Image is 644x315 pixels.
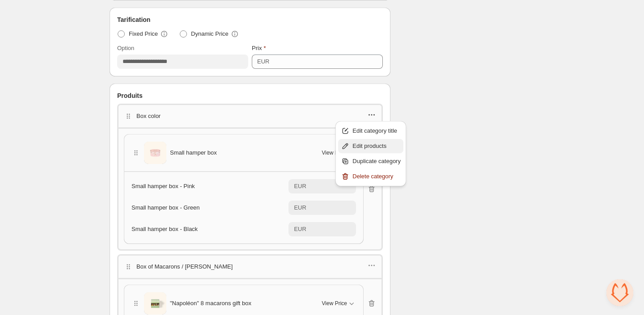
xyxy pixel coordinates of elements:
div: EUR [257,57,269,66]
span: Fixed Price [129,29,158,38]
span: Delete category [352,172,401,181]
span: Duplicate category [352,157,401,166]
div: Open chat [606,279,633,306]
label: Prix [252,44,266,53]
span: Small hamper box - Green [131,204,199,211]
span: Tarification [117,15,150,24]
span: Edit category title [352,126,401,135]
span: "Napoléon" 8 macarons gift box [170,299,251,308]
span: Small hamper box [170,148,217,157]
span: View Price [322,149,347,156]
span: View Price [322,300,347,307]
span: Produits [117,91,143,100]
p: Box of Macarons / [PERSON_NAME] [136,262,233,271]
span: Small hamper box - Black [131,226,198,232]
p: Box color [136,112,161,121]
button: View Price [317,146,361,160]
div: EUR [294,225,306,234]
img: Small hamper box [144,139,166,166]
label: Option [117,44,134,53]
span: Dynamic Price [191,29,229,38]
button: View Price [317,296,361,311]
div: EUR [294,182,306,191]
span: Small hamper box - Pink [131,183,195,189]
span: Edit products [352,142,401,151]
div: EUR [294,203,306,212]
